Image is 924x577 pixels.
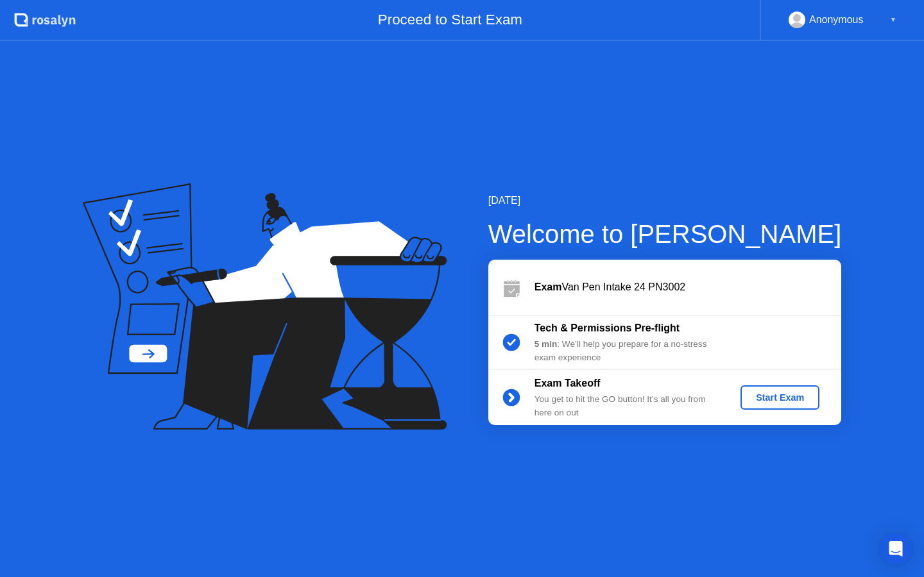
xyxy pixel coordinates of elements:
b: Exam Takeoff [535,378,601,389]
div: : We’ll help you prepare for a no-stress exam experience [535,338,719,364]
div: [DATE] [488,193,842,208]
button: Start Exam [740,385,819,410]
div: Van Pen Intake 24 PN3002 [535,280,841,295]
b: Tech & Permissions Pre-flight [535,322,680,333]
b: 5 min [535,339,558,349]
div: Welcome to [PERSON_NAME] [488,215,842,253]
div: Anonymous [809,12,864,28]
div: Start Exam [746,392,814,403]
b: Exam [535,281,562,292]
div: ▼ [890,12,896,28]
div: Open Intercom Messenger [880,533,911,564]
div: You get to hit the GO button! It’s all you from here on out [535,393,719,419]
